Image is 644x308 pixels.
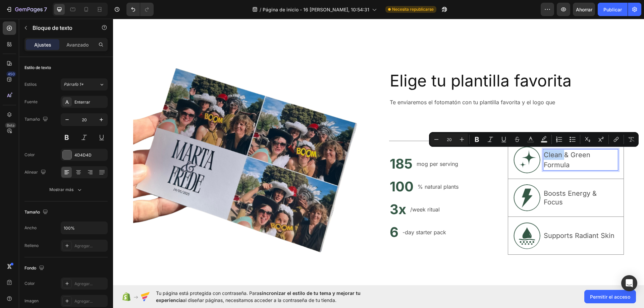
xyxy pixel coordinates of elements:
font: Ahorrar [576,7,592,12]
font: Página de inicio - 16 [PERSON_NAME], 10:54:31 [263,7,369,12]
font: Fuente [24,99,38,104]
iframe: Área de diseño [113,19,644,285]
font: Color [24,152,35,157]
button: Publicar [598,3,628,16]
button: Ahorrar [573,3,595,16]
font: Estilo de texto [24,65,51,70]
p: Supports Radiant Skin [431,212,501,221]
h2: 100 [276,159,301,177]
font: Imagen [24,298,39,303]
font: Estilos [24,82,37,87]
font: Beta [7,123,14,128]
img: gempages_580163860858667604-c39b966d-f621-463a-a81d-1ef80b403e15.png [400,166,427,192]
font: Necesita republicarse [392,7,434,12]
h2: Rich Text Editor. Editing area: main [276,104,511,120]
div: Editor contextual toolbar [429,132,639,147]
font: / [260,7,261,12]
font: 450 [8,72,15,76]
font: Agregar... [74,299,93,304]
font: Color [24,281,35,286]
button: Permitir el acceso [584,290,636,303]
h2: 6 [276,204,286,223]
font: Mostrar más [49,187,73,192]
p: Te enviaremos el fotomatón con tu plantilla favorita y el logo que [277,79,511,87]
font: Agregar... [74,243,93,248]
font: Enterrar [74,100,90,105]
font: Avanzado [66,42,89,48]
font: Agregar... [74,281,93,286]
button: 7 [3,3,50,16]
font: Alinear [24,170,38,175]
p: Boosts Energy & Focus [431,170,504,188]
div: Rich Text Editor. Editing area: main [430,130,505,152]
div: Rich Text Editor. Editing area: main [276,79,511,88]
p: /week ritual [297,187,327,195]
p: Bloque de texto [33,24,90,32]
p: Elige tu plantilla favorita [277,52,511,72]
font: 4D4D4D [74,152,92,158]
button: Mostrar más [24,184,108,196]
font: Ancho [24,225,37,230]
div: Deshacer/Rehacer [126,3,154,16]
p: mog per serving [304,141,345,149]
font: Tamaño [24,209,40,214]
font: Publicar [603,7,622,12]
img: gempages_580163860858667604-52ff1822-07f0-4c48-8003-3e73115007fa.png [400,203,427,230]
p: Clean & Green Formula [431,131,504,151]
p: -day starter pack [289,209,333,218]
img: gempages_580163860858667604-edb3618a-fe0e-4c2f-9590-438a58835d93.png [400,128,427,155]
h2: 3x [276,181,294,200]
font: Tamaño [24,117,40,122]
font: Permitir el acceso [590,294,630,300]
font: Párrafo 1* [64,82,84,87]
font: Bloque de texto [33,24,72,31]
font: al diseñar páginas, necesitamos acceder a la contraseña de tu tienda. [183,297,336,303]
font: Ajustes [34,42,51,48]
div: Abrir Intercom Messenger [621,275,637,291]
font: Fondo [24,265,36,270]
font: Relleno [24,243,39,248]
h2: Rich Text Editor. Editing area: main [276,51,511,73]
p: % natural plants [305,164,345,172]
button: Párrafo 1* [61,78,108,90]
h2: 185 [276,136,300,155]
font: 7 [44,6,47,13]
font: Tu página está protegida con contraseña. Para [156,290,259,296]
input: Auto [61,222,107,234]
